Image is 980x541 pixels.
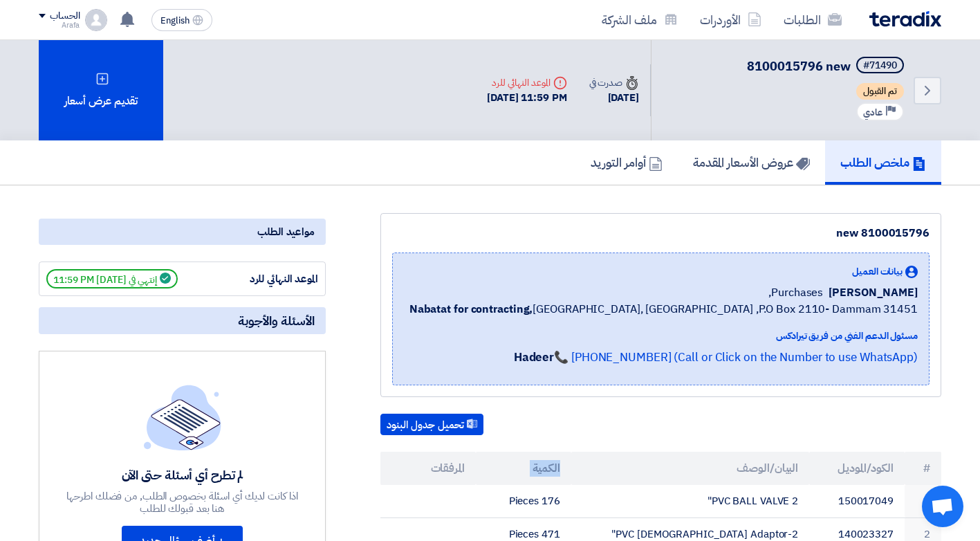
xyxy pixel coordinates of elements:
span: إنتهي في [DATE] 11:59 PM [46,269,178,288]
th: # [905,452,941,485]
span: [GEOGRAPHIC_DATA], [GEOGRAPHIC_DATA] ,P.O Box 2110- Dammam 31451 [409,301,918,318]
div: [DATE] 11:59 PM [487,90,567,106]
div: لم تطرح أي أسئلة حتى الآن [65,467,300,483]
span: English [160,16,189,26]
b: Nabatat for contracting, [409,301,533,318]
div: مسئول الدعم الفني من فريق تيرادكس [409,329,918,343]
img: empty_state_list.svg [144,385,221,450]
a: أوامر التوريد [575,140,678,185]
img: profile_test.png [85,9,107,31]
a: 📞 [PHONE_NUMBER] (Call or Click on the Number to use WhatsApp) [554,349,918,366]
div: [DATE] [589,90,639,106]
div: الحساب [50,10,80,22]
th: الكود/الموديل [809,452,905,485]
h5: 8100015796 new [747,57,907,76]
th: المرفقات [380,452,476,485]
span: بيانات العميل [852,264,903,279]
div: صدرت في [589,75,639,90]
img: Teradix logo [869,11,941,27]
span: [PERSON_NAME] [829,284,918,301]
span: عادي [863,106,882,119]
td: 150017049 [809,485,905,517]
td: 1 [905,485,941,517]
div: تقديم عرض أسعار [39,40,163,140]
span: تم القبول [856,83,904,100]
button: English [151,9,212,31]
strong: Hadeer [514,349,554,366]
td: PVC BALL VALVE 2" [571,485,810,517]
span: Purchases, [768,284,823,301]
a: ملف الشركة [591,3,689,36]
div: الموعد النهائي للرد [487,75,567,90]
a: الأوردرات [689,3,773,36]
h5: أوامر التوريد [591,154,663,170]
div: #71490 [863,61,897,71]
th: البيان/الوصف [571,452,810,485]
div: Open chat [922,486,963,527]
div: Arafa [39,21,80,29]
td: 176 Pieces [476,485,571,517]
a: عروض الأسعار المقدمة [678,140,825,185]
div: 8100015796 new [392,225,930,241]
div: مواعيد الطلب [39,219,326,245]
th: الكمية [476,452,571,485]
button: تحميل جدول البنود [380,414,483,436]
span: الأسئلة والأجوبة [238,313,315,329]
h5: ملخص الطلب [840,154,926,170]
a: الطلبات [773,3,853,36]
div: الموعد النهائي للرد [214,271,318,287]
a: ملخص الطلب [825,140,941,185]
div: اذا كانت لديك أي اسئلة بخصوص الطلب, من فضلك اطرحها هنا بعد قبولك للطلب [65,490,300,515]
span: 8100015796 new [747,57,851,75]
h5: عروض الأسعار المقدمة [693,154,810,170]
